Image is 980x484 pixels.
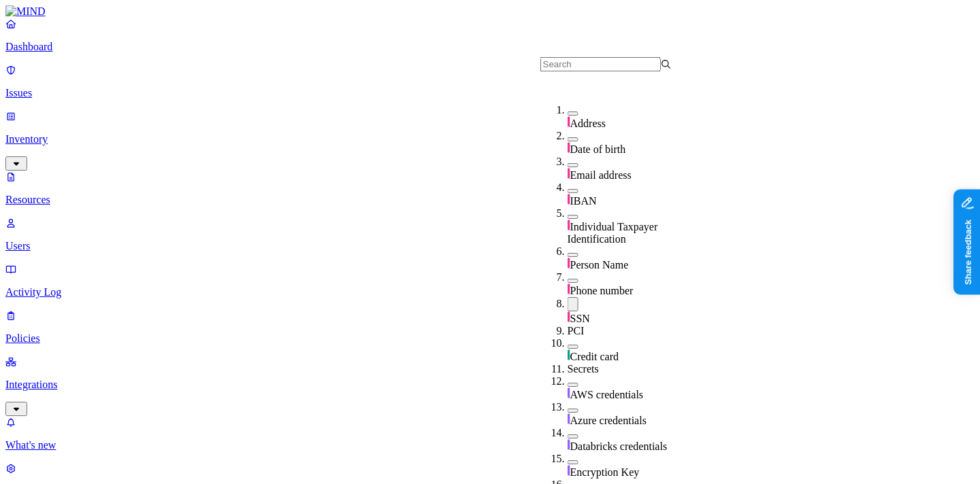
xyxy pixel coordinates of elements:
[5,87,975,99] p: Issues
[568,349,570,360] img: pci-line
[5,332,975,345] p: Policies
[570,313,590,324] span: SSN
[570,389,644,400] span: AWS credentials
[570,351,619,362] span: Credit card
[568,220,570,230] img: pii-line
[5,263,975,298] a: Activity Log
[568,363,699,375] div: Secrets
[5,240,975,252] p: Users
[5,217,975,252] a: Users
[5,5,46,18] img: MIND
[570,259,629,271] span: Person Name
[5,64,975,99] a: Issues
[5,309,975,345] a: Policies
[570,118,606,129] span: Address
[568,387,570,398] img: secret-line
[568,465,570,476] img: secret-line
[568,258,570,269] img: pii-line
[568,311,570,322] img: pii-line
[568,413,570,424] img: secret-line
[5,286,975,298] p: Activity Log
[568,439,570,450] img: secret-line
[570,285,634,296] span: Phone number
[568,194,570,205] img: pii-line
[570,466,640,478] span: Encryption Key
[568,325,699,337] div: PCI
[570,169,632,181] span: Email address
[5,41,975,53] p: Dashboard
[568,221,658,245] span: Individual Taxpayer Identification
[568,142,570,153] img: pii-line
[5,110,975,169] a: Inventory
[5,356,975,414] a: Integrations
[5,133,975,145] p: Inventory
[540,57,661,71] input: Search
[570,415,647,426] span: Azure credentials
[5,439,975,451] p: What's new
[5,5,975,18] a: MIND
[568,116,570,127] img: pii-line
[568,283,570,294] img: pii-line
[5,171,975,206] a: Resources
[570,440,668,452] span: Databricks credentials
[570,195,597,207] span: IBAN
[5,18,975,53] a: Dashboard
[568,168,570,179] img: pii-line
[5,379,975,391] p: Integrations
[570,143,626,155] span: Date of birth
[5,416,975,451] a: What's new
[5,194,975,206] p: Resources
